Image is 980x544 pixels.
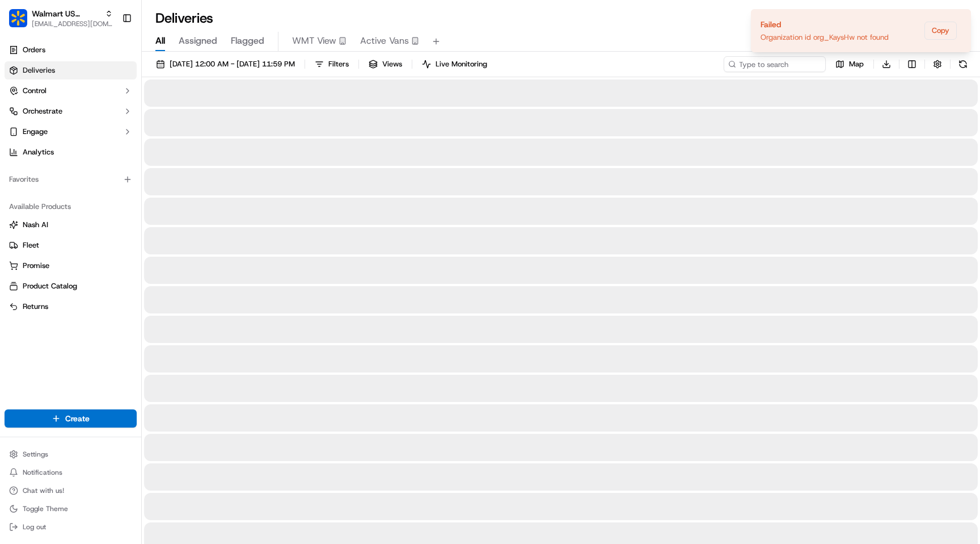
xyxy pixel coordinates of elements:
[292,34,336,48] span: WMT View
[5,483,137,499] button: Chat with us!
[23,127,48,137] span: Engage
[9,302,132,312] a: Returns
[724,56,826,72] input: Type to search
[23,450,48,459] span: Settings
[23,261,49,271] span: Promise
[5,519,137,535] button: Log out
[5,277,137,295] button: Product Catalog
[23,65,55,76] span: Deliveries
[23,468,62,477] span: Notifications
[5,41,137,59] a: Orders
[5,446,137,462] button: Settings
[5,102,137,120] button: Orchestrate
[436,59,487,69] span: Live Monitoring
[23,486,64,495] span: Chat with us!
[5,170,137,189] div: Favorites
[5,298,137,316] button: Returns
[5,216,137,234] button: Nash AI
[170,59,295,69] span: [DATE] 12:00 AM - [DATE] 11:59 PM
[955,56,971,72] button: Refresh
[5,465,137,480] button: Notifications
[5,501,137,517] button: Toggle Theme
[382,59,402,69] span: Views
[9,240,132,250] a: Fleet
[5,5,117,32] button: Walmart US StoresWalmart US Stores[EMAIL_ADDRESS][DOMAIN_NAME]
[23,522,46,532] span: Log out
[23,147,54,157] span: Analytics
[761,32,889,43] div: Organization id org_KaysHw not found
[761,19,889,30] div: Failed
[23,86,47,96] span: Control
[155,9,213,27] h1: Deliveries
[23,504,68,513] span: Toggle Theme
[9,220,132,230] a: Nash AI
[5,143,137,161] a: Analytics
[364,56,407,72] button: Views
[417,56,492,72] button: Live Monitoring
[310,56,354,72] button: Filters
[5,82,137,100] button: Control
[5,236,137,254] button: Fleet
[23,45,45,55] span: Orders
[23,281,77,291] span: Product Catalog
[23,302,48,312] span: Returns
[328,59,349,69] span: Filters
[5,257,137,275] button: Promise
[830,56,869,72] button: Map
[9,9,27,27] img: Walmart US Stores
[360,34,409,48] span: Active Vans
[23,106,62,116] span: Orchestrate
[32,19,113,28] button: [EMAIL_ADDRESS][DOMAIN_NAME]
[151,56,300,72] button: [DATE] 12:00 AM - [DATE] 11:59 PM
[9,261,132,271] a: Promise
[5,409,137,428] button: Create
[65,413,90,424] span: Create
[849,59,864,69] span: Map
[9,281,132,291] a: Product Catalog
[179,34,217,48] span: Assigned
[23,240,39,250] span: Fleet
[924,22,957,40] button: Copy
[5,61,137,79] a: Deliveries
[155,34,165,48] span: All
[231,34,264,48] span: Flagged
[5,123,137,141] button: Engage
[32,8,100,19] button: Walmart US Stores
[23,220,48,230] span: Nash AI
[5,198,137,216] div: Available Products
